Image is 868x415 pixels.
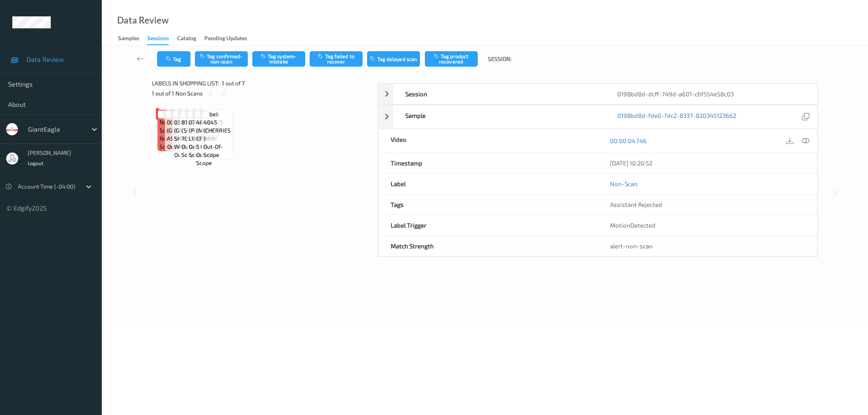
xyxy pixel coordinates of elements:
[157,51,190,67] button: Tag
[181,110,215,143] span: Label: 81612401702 (SPIRAL 70CT 10.5X8)
[488,55,512,63] span: Session:
[252,51,305,67] button: Tag system-mistake
[378,105,818,129] div: Sample0198bd8d-fde0-7dc2-8337-820345123662
[378,236,598,256] div: Match Strength
[378,153,598,173] div: Timestamp
[189,143,223,159] span: out-of-scope
[598,215,817,235] div: MotionDetected
[605,84,817,104] div: 0198bd8d-dcff-749d-a601-c6f554e58c03
[177,33,204,44] a: Catalog
[425,51,478,67] button: Tag product recovered
[160,110,175,135] span: Label: Non-Scan
[147,34,169,45] div: Sessions
[393,84,605,104] div: Session
[147,33,177,45] a: Sessions
[117,16,168,24] div: Data Review
[196,110,217,151] span: Label: 4648 (MUSH CRIMINI 5 LB )
[610,201,662,208] span: Assistant Rejected
[203,143,231,159] span: out-of-scope
[181,143,215,159] span: out-of-scope
[203,110,231,143] span: Label: 4045 (CHERRIES )
[610,159,805,167] div: [DATE] 10:20:52
[177,34,196,44] div: Catalog
[378,194,598,215] div: Tags
[367,51,420,67] button: Tag delayed scan
[378,83,818,104] div: Session0198bd8d-dcff-749d-a601-c6f554e58c03
[378,174,598,194] div: Label
[378,215,598,235] div: Label Trigger
[195,51,248,67] button: Tag confirmed-non-scan
[610,180,638,188] a: Non-Scan
[174,151,210,159] span: out-of-scope
[189,110,223,143] span: Label: 07153702035 (POLAR 1LT LIME SEL)
[204,33,255,44] a: Pending Updates
[310,51,363,67] button: Tag failed to recover
[160,135,175,151] span: non-scan
[222,79,245,87] span: 1 out of 7
[118,34,139,44] div: Samples
[167,143,203,151] span: out-of-scope
[152,79,219,87] span: Labels in shopping list:
[174,110,210,151] span: Label: 03003495120 (GE SHREDDED WHEAT )
[617,111,736,122] a: 0198bd8d-fde0-7dc2-8337-820345123662
[196,151,217,167] span: out-of-scope
[610,242,805,250] div: alert-non-scan
[167,110,203,143] span: Label: 00000009023 (GUEST ASSIST )
[204,34,247,44] div: Pending Updates
[118,33,147,44] a: Samples
[610,137,647,145] a: 00:00:04.746
[393,105,605,128] div: Sample
[152,88,372,98] div: 1 out of 1 Non Scans
[378,129,598,152] div: Video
